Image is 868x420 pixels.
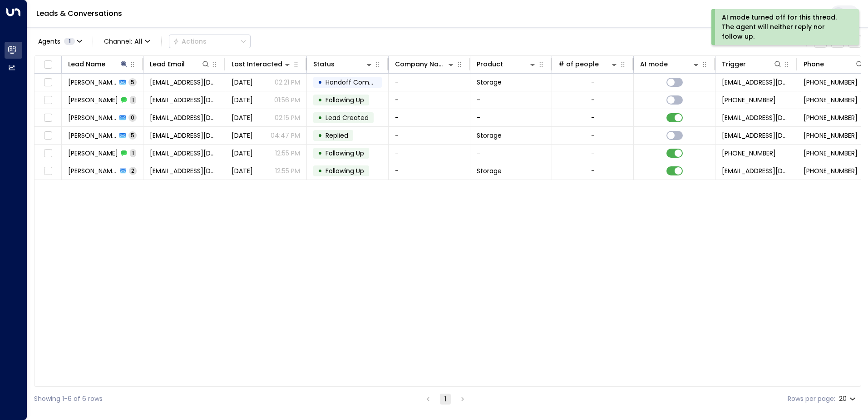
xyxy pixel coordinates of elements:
span: Replied [325,131,348,140]
span: Aug 11, 2025 [232,95,253,105]
span: Aug 11, 2025 [232,166,253,175]
div: - [591,78,595,87]
button: Channel:All [100,35,154,48]
span: tabathafenton@gmail.com [150,78,218,87]
span: Toggle select row [42,112,54,124]
button: page 1 [440,394,451,405]
span: Tabatha Olney [68,166,117,175]
span: Toggle select row [42,165,54,177]
button: Actions [169,35,251,48]
div: Lead Name [68,59,128,70]
span: Agents [38,38,60,45]
span: Yesterday [232,78,253,87]
span: 0 [128,114,137,121]
div: • [318,163,322,179]
span: tabtab915@hotmail.com [150,149,218,158]
span: leads@space-station.co.uk [722,166,790,175]
div: # of people [558,59,619,70]
div: Company Name [395,59,446,70]
div: - [591,149,595,158]
td: - [389,91,470,109]
span: +447828141194 [804,78,858,87]
span: Channel: [100,35,154,48]
span: Toggle select row [42,77,54,88]
span: Storage [477,131,502,140]
div: • [318,92,322,108]
div: Last Interacted [232,59,282,70]
div: Trigger [722,59,746,70]
div: - [591,166,595,175]
span: +447828141194 [804,131,858,140]
div: Product [477,59,503,70]
span: Lead Created [325,113,369,122]
span: Toggle select row [42,95,54,106]
span: Tabatha Fenton [68,78,117,87]
span: Toggle select row [42,148,54,159]
span: tabtab915@hotmail.com [150,166,218,175]
td: - [470,109,552,126]
span: All [134,38,143,45]
span: Aug 09, 2025 [232,113,253,122]
div: AI mode turned off for this thread. The agent will neither reply nor follow up. [722,13,847,41]
span: Following Up [325,166,364,175]
span: Tabatha Fenton [68,113,117,122]
span: +447828141194 [722,95,776,105]
div: Lead Email [150,59,185,70]
td: - [470,145,552,162]
span: 1 [130,96,136,104]
span: Tabatha Fenton [68,95,118,105]
td: - [389,145,470,162]
span: 1 [64,38,75,45]
td: - [389,127,470,144]
div: Button group with a nested menu [169,35,251,48]
span: +447828141194 [804,95,858,105]
div: AI mode [640,59,668,70]
div: Lead Name [68,59,105,70]
p: 02:15 PM [275,113,300,122]
div: • [318,145,322,161]
span: leads@space-station.co.uk [722,78,790,87]
span: tabathafenton@gmail.com [150,95,218,105]
label: Rows per page: [788,394,835,404]
div: • [318,75,322,90]
div: Showing 1-6 of 6 rows [34,394,103,404]
div: - [591,113,595,122]
div: # of people [558,59,599,70]
div: Phone [804,59,864,70]
span: 2 [129,167,137,175]
div: Status [313,59,335,70]
div: • [318,110,322,125]
p: 12:55 PM [275,149,300,158]
span: Toggle select all [42,59,54,70]
span: Toggle select row [42,130,54,141]
div: Lead Email [150,59,210,70]
span: 1 [130,149,136,157]
span: Jul 12, 2025 [232,131,253,140]
span: leads@space-station.co.uk [722,113,790,122]
span: tabathafenton@gmail.com [150,131,218,140]
td: - [470,91,552,109]
p: 02:21 PM [275,78,300,87]
span: Following Up [325,95,364,105]
div: - [591,95,595,105]
span: +447990941001 [722,149,776,158]
span: +447828141194 [804,113,858,122]
p: 12:55 PM [275,166,300,175]
div: Company Name [395,59,455,70]
div: • [318,128,322,143]
span: Aug 12, 2025 [232,149,253,158]
span: Tabatha Fenton [68,131,117,140]
div: Product [477,59,537,70]
span: 5 [128,131,137,139]
span: 5 [128,78,137,86]
span: Following Up [325,149,364,158]
a: Leads & Conversations [36,8,122,19]
div: - [591,131,595,140]
span: leads@space-station.co.uk [722,131,790,140]
td: - [389,74,470,91]
span: +447990941001 [804,149,858,158]
span: +447990941001 [804,166,858,175]
nav: pagination navigation [422,393,469,405]
td: - [389,109,470,126]
div: Actions [173,37,207,45]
